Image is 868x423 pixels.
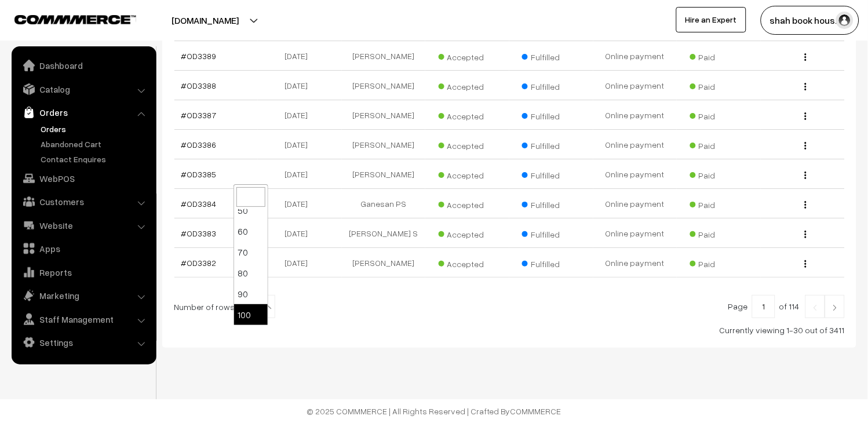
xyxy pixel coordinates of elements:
span: Paid [690,196,748,211]
span: Fulfilled [522,137,580,152]
a: Orders [14,102,152,123]
span: Paid [690,137,748,152]
span: Number of rows [174,301,235,313]
span: Fulfilled [522,196,580,211]
td: [DATE] [258,71,342,100]
span: Fulfilled [522,78,580,93]
a: #OD3383 [181,228,217,238]
li: 50 [234,200,268,221]
li: 60 [234,221,268,242]
td: Online payment [593,159,677,189]
span: Accepted [439,196,497,211]
td: Ganesan PS [342,189,426,218]
a: #OD3388 [181,81,217,90]
span: Fulfilled [522,107,580,122]
span: Accepted [439,166,497,181]
a: #OD3389 [181,51,217,61]
a: Website [14,215,152,236]
span: Fulfilled [522,166,580,181]
a: Apps [14,238,152,259]
td: [PERSON_NAME] S [342,218,426,248]
a: Settings [14,332,152,353]
td: [PERSON_NAME] [342,248,426,278]
span: Paid [690,166,748,181]
a: Reports [14,262,152,283]
td: Online payment [593,41,677,71]
td: [DATE] [258,248,342,278]
span: Paid [690,255,748,270]
a: Catalog [14,79,152,100]
span: Paid [690,225,748,240]
span: Fulfilled [522,48,580,63]
a: #OD3382 [181,258,217,268]
a: Contact Enquires [38,153,152,165]
img: Menu [805,112,807,120]
a: WebPOS [14,168,152,189]
button: [DOMAIN_NAME] [131,6,279,35]
img: Left [810,304,820,311]
a: #OD3386 [181,140,217,149]
td: Online payment [593,100,677,130]
li: 100 [234,304,268,325]
a: Orders [38,123,152,135]
td: [PERSON_NAME] [342,41,426,71]
td: Online payment [593,248,677,278]
img: Menu [805,83,807,90]
td: Online payment [593,130,677,159]
a: COMMMERCE [510,406,561,416]
td: Online payment [593,189,677,218]
span: Fulfilled [522,255,580,270]
img: Menu [805,142,807,149]
td: [DATE] [258,130,342,159]
span: Paid [690,78,748,93]
span: Accepted [439,225,497,240]
img: Menu [805,172,807,179]
img: Menu [805,201,807,209]
a: #OD3384 [181,199,217,209]
a: Hire an Expert [676,7,746,32]
li: 90 [234,283,268,304]
a: #OD3385 [181,169,217,179]
td: [PERSON_NAME] [342,159,426,189]
li: 80 [234,262,268,283]
a: Dashboard [14,55,152,76]
td: Online payment [593,71,677,100]
img: Menu [805,260,807,268]
td: [PERSON_NAME] [342,100,426,130]
a: COMMMERCE [14,12,116,25]
td: Online payment [593,218,677,248]
td: [DATE] [258,189,342,218]
span: of 114 [779,301,800,311]
td: [PERSON_NAME] [342,71,426,100]
a: Customers [14,191,152,212]
span: Paid [690,107,748,122]
span: Accepted [439,48,497,63]
div: Currently viewing 1-30 out of 3411 [174,324,845,336]
img: Right [830,304,840,311]
span: Accepted [439,137,497,152]
img: COMMMERCE [14,15,136,24]
td: [PERSON_NAME] [342,130,426,159]
td: [DATE] [258,41,342,71]
span: Fulfilled [522,225,580,240]
img: user [836,12,854,29]
td: [DATE] [258,218,342,248]
img: Menu [805,231,807,238]
span: Paid [690,48,748,63]
span: Accepted [439,255,497,270]
td: [DATE] [258,100,342,130]
a: Marketing [14,285,152,306]
span: Accepted [439,78,497,93]
button: shah book hous… [761,6,859,35]
a: Abandoned Cart [38,138,152,150]
img: Menu [805,53,807,61]
span: Accepted [439,107,497,122]
span: Page [728,301,748,311]
li: 70 [234,242,268,262]
a: Staff Management [14,309,152,330]
td: [DATE] [258,159,342,189]
a: #OD3387 [181,110,217,120]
